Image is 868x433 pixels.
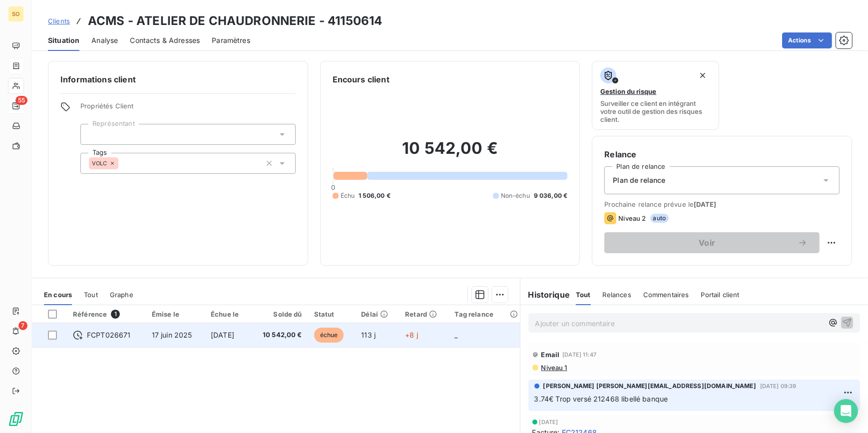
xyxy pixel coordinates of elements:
span: Niveau 2 [618,214,646,222]
span: 113 j [361,331,376,339]
span: Propriétés Client [80,102,296,116]
span: 1 506,00 € [359,191,391,200]
button: Actions [782,32,832,48]
span: 7 [18,321,27,330]
span: 17 juin 2025 [152,331,192,339]
span: auto [650,214,669,223]
span: Prochaine relance prévue le [604,200,840,208]
img: Logo LeanPay [8,411,24,427]
span: 1 [111,310,120,319]
div: Statut [314,310,350,318]
span: Tout [576,291,591,299]
span: Tout [84,291,98,299]
span: [DATE] [211,331,234,339]
span: Clients [48,17,70,25]
h2: 10 542,00 € [333,138,568,168]
span: Relances [603,291,631,299]
span: FCPT026671 [87,330,131,340]
span: [DATE] [694,200,716,208]
span: +8 j [405,331,418,339]
span: Voir [616,239,798,247]
span: [DATE] 09:39 [760,383,797,389]
span: Commentaires [643,291,689,299]
span: [DATE] 11:47 [562,352,596,358]
input: Ajouter une valeur [118,159,126,168]
div: Émise le [152,310,199,318]
span: échue [314,328,344,343]
div: SO [8,6,24,22]
button: Gestion du risqueSurveiller ce client en intégrant votre outil de gestion des risques client. [592,61,719,130]
input: Ajouter une valeur [89,130,97,139]
span: Plan de relance [613,175,665,185]
span: En cours [44,291,72,299]
span: 55 [15,96,27,105]
h6: Relance [604,148,840,160]
div: Retard [405,310,442,318]
span: VOLC [92,160,107,166]
span: [PERSON_NAME] [PERSON_NAME][EMAIL_ADDRESS][DOMAIN_NAME] [543,382,756,391]
span: Graphe [110,291,133,299]
div: Tag relance [454,310,513,318]
span: Échu [341,191,355,200]
div: Délai [361,310,393,318]
h6: Historique [520,289,570,301]
div: Référence [73,310,140,319]
span: 9 036,00 € [534,191,568,200]
span: [DATE] [539,419,558,425]
span: 0 [331,183,335,191]
div: Open Intercom Messenger [834,399,858,423]
h6: Encours client [333,73,390,85]
span: Non-échu [501,191,530,200]
h6: Informations client [60,73,296,85]
button: Voir [604,232,820,253]
a: Clients [48,16,70,26]
span: Email [541,351,560,359]
span: Surveiller ce client en intégrant votre outil de gestion des risques client. [600,99,710,123]
span: Portail client [701,291,740,299]
span: 10 542,00 € [256,330,302,340]
h3: ACMS - ATELIER DE CHAUDRONNERIE - 41150614 [88,12,382,30]
span: Paramètres [212,35,250,45]
span: 3.74€ Trop versé 212468 libellé banque [534,395,668,403]
span: Situation [48,35,79,45]
span: Contacts & Adresses [130,35,200,45]
span: Analyse [91,35,118,45]
div: Solde dû [256,310,302,318]
div: Échue le [211,310,244,318]
span: _ [454,331,457,339]
span: Gestion du risque [600,87,656,95]
span: Niveau 1 [540,364,567,372]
